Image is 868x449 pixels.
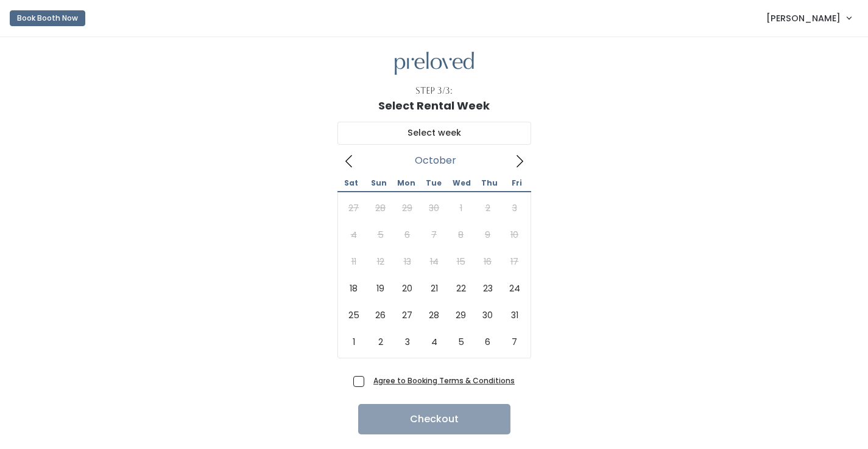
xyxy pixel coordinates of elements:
[392,179,420,187] span: Mon
[394,302,421,329] span: October 27, 2025
[365,179,392,187] span: Sun
[378,100,490,112] h1: Select Rental Week
[415,158,456,163] span: October
[475,302,501,329] span: October 30, 2025
[421,329,448,355] span: November 4, 2025
[415,85,453,97] div: Step 3/3:
[448,275,475,302] span: October 22, 2025
[766,12,841,25] span: [PERSON_NAME]
[337,179,365,187] span: Sat
[475,275,501,302] span: October 23, 2025
[10,10,85,26] button: Book Booth Now
[421,275,448,302] span: October 21, 2025
[394,275,421,302] span: October 20, 2025
[501,275,528,302] span: October 24, 2025
[340,329,367,355] span: November 1, 2025
[394,329,421,355] span: November 3, 2025
[373,375,515,386] a: Agree to Booking Terms & Conditions
[367,275,394,302] span: October 19, 2025
[503,179,531,187] span: Fri
[395,52,474,75] img: preloved logo
[448,179,475,187] span: Wed
[754,5,863,31] a: [PERSON_NAME]
[367,302,394,329] span: October 26, 2025
[448,302,475,329] span: October 29, 2025
[358,404,510,434] button: Checkout
[337,122,531,145] input: Select week
[421,302,448,329] span: October 28, 2025
[501,329,528,355] span: November 7, 2025
[367,329,394,355] span: November 2, 2025
[340,302,367,329] span: October 25, 2025
[476,179,503,187] span: Thu
[420,179,448,187] span: Tue
[475,329,501,355] span: November 6, 2025
[340,275,367,302] span: October 18, 2025
[501,302,528,329] span: October 31, 2025
[448,329,475,355] span: November 5, 2025
[10,5,85,32] a: Book Booth Now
